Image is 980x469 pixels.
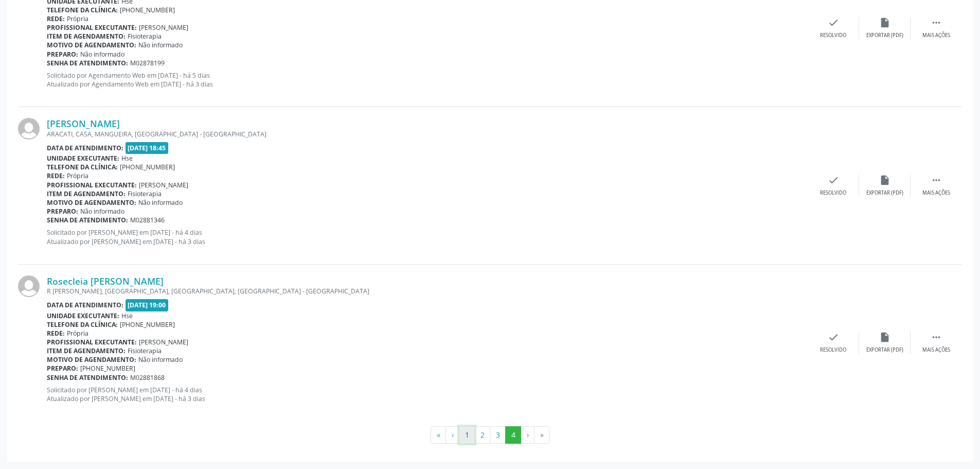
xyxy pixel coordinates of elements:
[47,207,78,216] b: Preparo:
[130,373,165,382] span: M02881868
[121,311,133,320] span: Hse
[47,14,65,23] b: Rede:
[459,426,475,444] button: Go to page 1
[120,6,175,14] span: [PHONE_NUMBER]
[820,189,846,197] div: Resolvido
[47,171,65,180] b: Rede:
[47,32,126,41] b: Item de agendamento:
[47,198,136,207] b: Motivo de agendamento:
[47,41,136,49] b: Motivo de agendamento:
[47,118,120,129] a: [PERSON_NAME]
[828,175,839,186] i: check
[931,332,942,343] i: 
[18,426,962,444] ul: Pagination
[120,163,175,171] span: [PHONE_NUMBER]
[47,181,137,189] b: Profissional executante:
[922,346,950,354] div: Mais ações
[47,144,123,152] b: Data de atendimento:
[18,275,40,297] img: img
[47,320,118,329] b: Telefone da clínica:
[139,181,188,189] span: [PERSON_NAME]
[922,32,950,39] div: Mais ações
[47,130,808,138] div: ARACATI, CASA, MANGUEIRA, [GEOGRAPHIC_DATA] - [GEOGRAPHIC_DATA]
[47,364,78,373] b: Preparo:
[80,50,124,59] span: Não informado
[866,189,903,197] div: Exportar (PDF)
[67,14,88,23] span: Própria
[120,320,175,329] span: [PHONE_NUMBER]
[130,59,165,67] span: M02878199
[490,426,506,444] button: Go to page 3
[879,17,890,28] i: insert_drive_file
[138,41,183,49] span: Não informado
[18,118,40,140] img: img
[431,426,446,444] button: Go to first page
[47,386,808,403] p: Solicitado por [PERSON_NAME] em [DATE] - há 4 dias Atualizado por [PERSON_NAME] em [DATE] - há 3 ...
[138,198,183,207] span: Não informado
[879,332,890,343] i: insert_drive_file
[446,426,459,444] button: Go to previous page
[47,329,65,338] b: Rede:
[47,228,808,246] p: Solicitado por [PERSON_NAME] em [DATE] - há 4 dias Atualizado por [PERSON_NAME] em [DATE] - há 3 ...
[67,329,88,338] span: Própria
[931,17,942,28] i: 
[121,154,133,163] span: Hse
[47,163,118,171] b: Telefone da clínica:
[47,346,126,355] b: Item de agendamento:
[931,175,942,186] i: 
[820,346,846,354] div: Resolvido
[828,332,839,343] i: check
[47,23,137,32] b: Profissional executante:
[47,355,136,364] b: Motivo de agendamento:
[474,426,490,444] button: Go to page 2
[922,189,950,197] div: Mais ações
[67,171,88,180] span: Própria
[80,207,124,216] span: Não informado
[130,216,165,224] span: M02881346
[47,50,78,59] b: Preparo:
[47,301,123,309] b: Data de atendimento:
[47,373,128,382] b: Senha de atendimento:
[128,32,162,41] span: Fisioterapia
[866,346,903,354] div: Exportar (PDF)
[47,216,128,224] b: Senha de atendimento:
[47,154,119,163] b: Unidade executante:
[128,189,162,198] span: Fisioterapia
[47,275,164,287] a: Rosecleia [PERSON_NAME]
[47,311,119,320] b: Unidade executante:
[139,338,188,346] span: [PERSON_NAME]
[126,299,169,311] span: [DATE] 19:00
[128,346,162,355] span: Fisioterapia
[80,364,135,373] span: [PHONE_NUMBER]
[505,426,521,444] button: Go to page 4
[139,23,188,32] span: [PERSON_NAME]
[126,142,169,154] span: [DATE] 18:45
[879,175,890,186] i: insert_drive_file
[47,189,126,198] b: Item de agendamento:
[47,287,808,296] div: R [PERSON_NAME], [GEOGRAPHIC_DATA], [GEOGRAPHIC_DATA], [GEOGRAPHIC_DATA] - [GEOGRAPHIC_DATA]
[47,59,128,67] b: Senha de atendimento:
[820,32,846,39] div: Resolvido
[866,32,903,39] div: Exportar (PDF)
[47,338,137,346] b: Profissional executante:
[138,355,183,364] span: Não informado
[47,71,808,89] p: Solicitado por Agendamento Web em [DATE] - há 5 dias Atualizado por Agendamento Web em [DATE] - h...
[828,17,839,28] i: check
[47,6,118,14] b: Telefone da clínica:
